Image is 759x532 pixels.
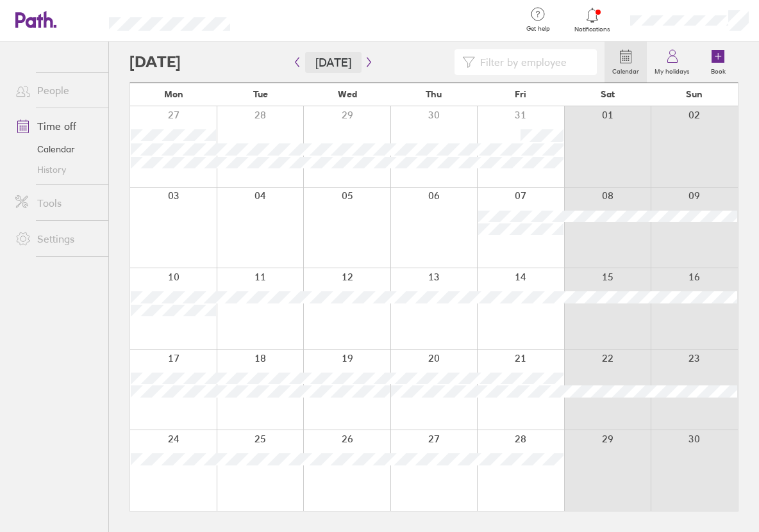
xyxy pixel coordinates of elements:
[601,89,615,99] span: Sat
[517,25,559,33] span: Get help
[572,26,613,33] span: Notifications
[605,64,647,76] label: Calendar
[647,42,697,83] a: My holidays
[647,64,697,76] label: My holidays
[5,113,108,139] a: Time off
[515,89,526,99] span: Fri
[5,139,108,159] a: Calendar
[253,89,268,99] span: Tue
[686,89,703,99] span: Sun
[164,89,183,99] span: Mon
[605,42,647,83] a: Calendar
[697,42,738,83] a: Book
[426,89,442,99] span: Thu
[5,190,108,216] a: Tools
[5,226,108,252] a: Settings
[305,52,362,73] button: [DATE]
[5,159,108,180] a: History
[572,6,613,33] a: Notifications
[475,50,589,74] input: Filter by employee
[338,89,357,99] span: Wed
[703,64,733,76] label: Book
[5,77,108,103] a: People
